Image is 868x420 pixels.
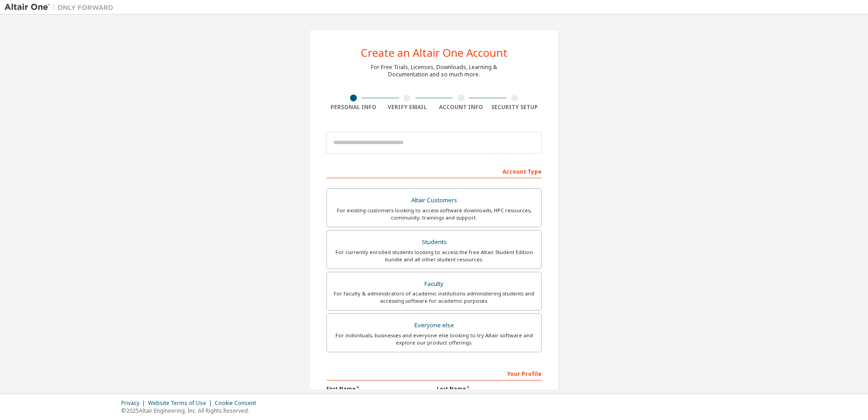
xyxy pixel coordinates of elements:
div: For existing customers looking to access software downloads, HPC resources, community, trainings ... [332,207,536,221]
div: For Free Trials, Licenses, Downloads, Learning & Documentation and so much more. [371,64,497,78]
div: Your Profile [326,366,542,380]
div: Create an Altair One Account [361,47,508,58]
div: Faculty [332,278,536,290]
img: Altair One [5,3,118,12]
div: Students [332,236,536,249]
div: For currently enrolled students looking to access the free Altair Student Edition bundle and all ... [332,249,536,263]
div: Personal Info [326,104,380,111]
div: Privacy [121,400,148,407]
div: Website Terms of Use [148,400,215,407]
div: Cookie Consent [215,400,261,407]
p: © 2025 Altair Engineering, Inc. All Rights Reserved. [121,407,261,415]
div: Verify Email [380,104,434,111]
div: Everyone else [332,319,536,332]
label: Last Name [437,385,542,392]
div: For individuals, businesses and everyone else looking to try Altair software and explore our prod... [332,332,536,346]
div: Account Info [434,104,488,111]
label: First Name [326,385,431,392]
div: Altair Customers [332,194,536,207]
div: For faculty & administrators of academic institutions administering students and accessing softwa... [332,290,536,305]
div: Account Type [326,164,542,178]
div: Security Setup [488,104,542,111]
